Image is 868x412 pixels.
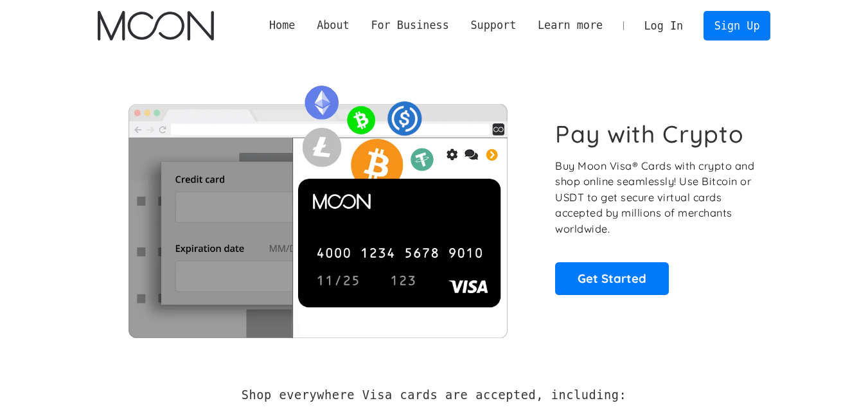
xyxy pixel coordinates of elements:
a: Log In [633,12,694,40]
h1: Pay with Crypto [555,120,744,148]
div: Support [460,17,527,33]
div: For Business [371,17,448,33]
div: Support [470,17,516,33]
a: Sign Up [704,11,770,40]
a: Home [258,17,306,33]
div: About [317,17,350,33]
img: Moon Cards let you spend your crypto anywhere Visa is accepted. [98,76,538,337]
div: Learn more [527,17,614,33]
div: For Business [360,17,460,33]
div: Learn more [538,17,603,33]
h2: Shop everywhere Visa cards are accepted, including: [242,388,626,402]
a: Get Started [555,262,669,294]
img: Moon Logo [98,11,214,40]
a: home [98,11,214,40]
div: About [306,17,360,33]
p: Buy Moon Visa® Cards with crypto and shop online seamlessly! Use Bitcoin or USDT to get secure vi... [555,158,756,237]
